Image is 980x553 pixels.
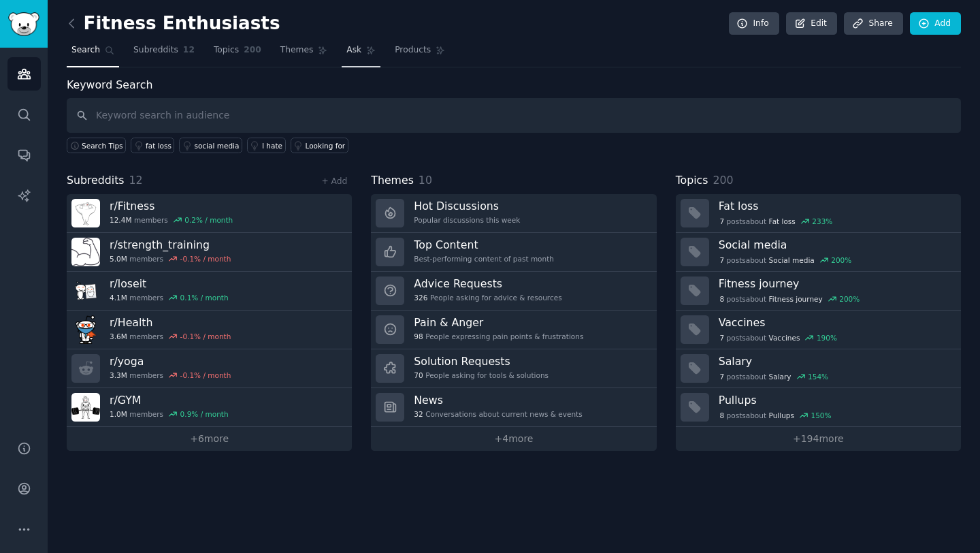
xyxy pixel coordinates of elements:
span: 12.4M [110,215,131,225]
span: Subreddits [133,44,178,57]
span: Pullups [769,411,794,420]
div: -0.1 % / month [180,370,231,380]
span: Vaccines [769,333,800,343]
div: I hate [262,141,282,151]
a: r/GYM1.0Mmembers0.9% / month [67,388,352,427]
span: Themes [280,44,314,57]
span: 32 [414,409,423,419]
span: Social media [769,255,815,265]
div: post s about [719,254,853,266]
div: 0.2 % / month [184,215,233,225]
div: members [110,215,233,225]
a: Subreddits12 [129,39,199,67]
h3: r/ strength_training [110,238,231,252]
div: People expressing pain points & frustrations [414,332,583,341]
img: strength_training [71,238,100,266]
h3: r/ yoga [110,354,231,368]
span: 10 [419,174,432,187]
h3: Fat loss [719,199,951,213]
span: Fitness journey [769,294,823,304]
span: 8 [719,294,724,304]
span: Search [71,44,100,57]
div: fat loss [146,141,171,151]
div: 150 % [811,411,832,420]
div: members [110,293,229,302]
a: Products [390,39,450,67]
div: 233 % [812,217,832,226]
span: Topics [214,44,239,57]
div: Looking for [306,141,346,151]
a: r/loseit4.1Mmembers0.1% / month [67,272,352,311]
a: Fat loss7postsaboutFat loss233% [676,194,961,233]
a: Vaccines7postsaboutVaccines190% [676,311,961,349]
span: 3.6M [110,332,127,341]
span: 200 [244,44,261,57]
span: 5.0M [110,254,127,264]
a: Solution Requests70People asking for tools & solutions [371,349,656,388]
a: Salary7postsaboutSalary154% [676,349,961,388]
button: Search Tips [67,138,126,153]
span: Fat loss [769,217,796,226]
a: Top ContentBest-performing content of past month [371,233,656,272]
div: post s about [719,409,833,422]
a: +4more [371,427,656,451]
a: r/Health3.6Mmembers-0.1% / month [67,311,352,349]
span: Ask [346,44,361,57]
a: r/Fitness12.4Mmembers0.2% / month [67,194,352,233]
span: 12 [129,174,143,187]
h3: Advice Requests [414,276,561,291]
span: 3.3M [110,370,127,380]
a: Pullups8postsaboutPullups150% [676,388,961,427]
span: Subreddits [67,172,125,189]
span: Salary [769,372,791,381]
span: 7 [719,333,724,343]
div: post s about [719,293,861,305]
span: 98 [414,332,423,341]
div: People asking for tools & solutions [414,370,549,380]
span: 7 [719,255,724,265]
img: Health [71,315,100,344]
a: Pain & Anger98People expressing pain points & frustrations [371,311,656,349]
a: Looking for [291,138,348,153]
span: 326 [414,293,427,302]
h3: r/ GYM [110,393,229,407]
span: Themes [371,172,414,189]
div: social media [194,141,239,151]
div: -0.1 % / month [180,254,231,264]
a: Share [844,12,902,35]
h3: r/ Health [110,315,231,330]
h2: Fitness Enthusiasts [67,13,280,35]
div: post s about [719,215,834,227]
img: loseit [71,276,100,305]
a: Social media7postsaboutSocial media200% [676,233,961,272]
a: News32Conversations about current news & events [371,388,656,427]
h3: Hot Discussions [414,199,520,213]
div: post s about [719,332,838,344]
span: 1.0M [110,409,127,419]
a: + Add [321,176,347,186]
div: 0.9 % / month [180,409,229,419]
a: Advice Requests326People asking for advice & resources [371,272,656,311]
h3: Vaccines [719,315,951,330]
img: Fitness [71,199,100,227]
div: -0.1 % / month [180,332,231,341]
img: GYM [71,393,100,422]
div: Conversations about current news & events [414,409,582,419]
a: Search [67,39,119,67]
label: Keyword Search [67,78,152,91]
div: members [110,332,231,341]
a: Topics200 [209,39,266,67]
a: fat loss [131,138,174,153]
span: 8 [719,411,724,420]
div: 200 % [839,294,860,304]
img: GummySearch logo [8,12,39,36]
span: 7 [719,217,724,226]
div: 190 % [817,333,837,343]
a: r/strength_training5.0Mmembers-0.1% / month [67,233,352,272]
div: 200 % [831,255,851,265]
span: 200 [713,174,733,187]
h3: Salary [719,354,951,368]
h3: Fitness journey [719,276,951,291]
h3: r/ Fitness [110,199,233,213]
div: 0.1 % / month [180,293,229,302]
